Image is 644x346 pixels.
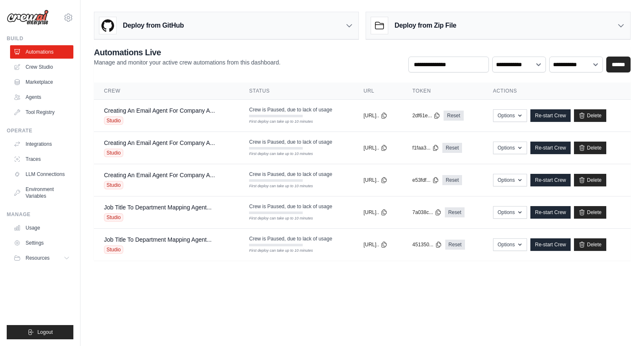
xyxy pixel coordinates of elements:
img: GitHub Logo [99,17,116,34]
a: Re-start Crew [530,238,571,251]
a: Crew Studio [10,60,73,74]
a: Re-start Crew [530,109,571,122]
a: Reset [444,111,463,121]
a: Traces [10,152,73,166]
div: First deploy can take up to 10 minutes [249,151,303,157]
a: Reset [445,207,465,217]
button: Options [493,238,527,251]
button: Resources [10,251,73,265]
h3: Deploy from GitHub [123,21,184,31]
h2: Automations Live [94,46,280,58]
a: Re-start Crew [530,142,571,154]
span: Crew is Paused, due to lack of usage [249,171,332,178]
th: URL [353,83,402,100]
a: Delete [574,238,606,251]
a: Job Title To Department Mapping Agent... [104,236,212,243]
img: Logo [7,10,49,26]
span: Studio [104,149,123,157]
a: Re-start Crew [530,206,571,219]
span: Studio [104,116,123,125]
button: 451350... [413,241,442,248]
a: Tool Registry [10,106,73,119]
div: First deploy can take up to 10 minutes [249,216,303,222]
div: First deploy can take up to 10 minutes [249,248,303,254]
button: Options [493,142,527,154]
span: Studio [104,245,123,254]
a: Re-start Crew [530,174,571,186]
th: Token [402,83,483,100]
button: Options [493,109,527,122]
span: Logout [37,329,53,336]
button: Options [493,206,527,219]
span: Studio [104,213,123,222]
a: Creating An Email Agent For Company A... [104,107,215,114]
a: Environment Variables [10,183,73,203]
a: Agents [10,90,73,104]
a: Delete [574,174,606,186]
a: Reset [442,175,462,185]
a: Job Title To Department Mapping Agent... [104,204,212,211]
div: Manage [7,211,73,218]
a: Delete [574,142,606,154]
a: Marketplace [10,75,73,89]
div: First deploy can take up to 10 minutes [249,183,303,189]
span: Crew is Paused, due to lack of usage [249,203,332,210]
a: Delete [574,109,606,122]
th: Status [239,83,353,100]
div: Operate [7,127,73,134]
a: Reset [442,143,462,153]
button: 7a038c... [413,209,441,216]
a: Creating An Email Agent For Company A... [104,139,215,146]
a: Reset [445,240,465,250]
th: Actions [483,83,631,100]
p: Manage and monitor your active crew automations from this dashboard. [94,58,280,67]
a: LLM Connections [10,168,73,181]
a: Integrations [10,137,73,151]
a: Delete [574,206,606,219]
span: Studio [104,181,123,189]
div: Build [7,35,73,42]
button: Logout [7,325,73,339]
div: First deploy can take up to 10 minutes [249,119,303,125]
button: Options [493,174,527,186]
a: Creating An Email Agent For Company A... [104,172,215,178]
a: Automations [10,45,73,59]
h3: Deploy from Zip File [395,21,456,31]
button: e53fdf... [413,177,439,183]
button: 2df61e... [413,112,441,119]
span: Crew is Paused, due to lack of usage [249,235,332,242]
th: Crew [94,83,239,100]
a: Settings [10,236,73,250]
span: Resources [26,255,49,261]
span: Crew is Paused, due to lack of usage [249,139,332,145]
button: f1faa3... [413,145,439,151]
a: Usage [10,221,73,235]
span: Crew is Paused, due to lack of usage [249,106,332,113]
